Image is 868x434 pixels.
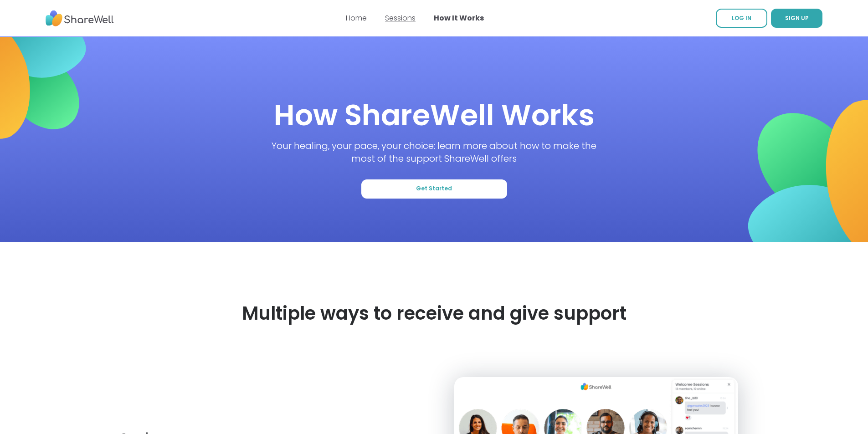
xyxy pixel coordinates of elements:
span: Get Started [416,185,452,193]
img: ShareWell Nav Logo [46,6,114,31]
p: Your healing, your pace, your choice: learn more about how to make the most of the support ShareW... [270,139,598,165]
a: How It Works [434,13,484,23]
a: Sessions [385,13,416,23]
a: LOG IN [716,9,767,28]
span: SIGN UP [785,14,809,22]
a: Home [346,13,367,23]
span: LOG IN [732,14,751,22]
button: Get Started [361,179,507,199]
h1: How ShareWell Works [274,95,595,136]
button: SIGN UP [771,9,822,28]
h2: Multiple ways to receive and give support [242,301,627,326]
